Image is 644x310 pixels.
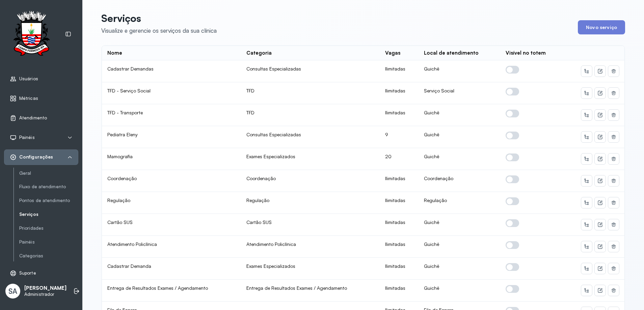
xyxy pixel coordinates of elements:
a: Serviços [19,210,78,219]
td: Ilimitadas [380,214,419,236]
td: Pediatra Eleny [102,126,241,148]
a: Prioridades [19,224,78,232]
td: Ilimitadas [380,280,419,302]
a: Fluxo de atendimento [19,184,78,190]
div: Entrega de Resultados Exames / Agendamento [246,285,375,291]
td: Ilimitadas [380,192,419,214]
div: TFD [246,88,375,94]
div: Regulação [246,197,375,203]
a: Painéis [19,239,78,245]
a: Pontos de atendimento [19,196,78,205]
button: Novo serviço [578,20,625,34]
td: Ilimitadas [380,170,419,192]
td: Atendimento Policlínica [102,236,241,258]
div: Exames Especializados [246,263,375,269]
div: Categoria [246,50,272,56]
td: Ilimitadas [380,236,419,258]
td: TFD - Transporte [102,104,241,126]
img: Logotipo do estabelecimento [7,11,56,58]
div: Consultas Especializadas [246,132,375,138]
td: Regulação [102,192,241,214]
span: Suporte [19,270,36,276]
div: TFD [246,110,375,116]
a: Geral [19,169,78,177]
td: Cartão SUS [102,214,241,236]
td: Guichê [419,60,500,82]
td: TFD - Serviço Social [102,82,241,104]
p: Serviços [101,12,217,24]
a: Atendimento [10,115,73,121]
td: Coordenação [102,170,241,192]
div: Vagas [385,50,400,56]
a: Usuários [10,76,73,82]
span: Métricas [19,95,38,101]
td: Cadastrar Demandas [102,60,241,82]
div: Local de atendimento [424,50,479,56]
td: Coordenação [419,170,500,192]
a: Métricas [10,95,73,102]
td: Guichê [419,214,500,236]
td: Cadastrar Demanda [102,258,241,280]
a: Categorias [19,253,78,259]
a: Categorias [19,252,78,260]
td: Regulação [419,192,500,214]
div: Cartão SUS [246,219,375,225]
span: Configurações [19,154,53,160]
a: Geral [19,170,78,176]
div: Visualize e gerencie os serviços da sua clínica [101,27,217,34]
p: [PERSON_NAME] [24,285,66,291]
div: Atendimento Policlínica [246,241,375,247]
span: Painéis [19,135,35,140]
td: Entrega de Resultados Exames / Agendamento [102,280,241,302]
td: Guichê [419,258,500,280]
div: Coordenação [246,175,375,181]
td: Ilimitadas [380,60,419,82]
span: Usuários [19,76,38,82]
td: Mamografia [102,148,241,170]
td: Ilimitadas [380,104,419,126]
td: Ilimitadas [380,258,419,280]
td: 20 [380,148,419,170]
td: Ilimitadas [380,82,419,104]
td: Guichê [419,236,500,258]
td: Guichê [419,126,500,148]
td: 9 [380,126,419,148]
div: Nome [107,50,122,56]
p: Administrador [24,291,66,297]
div: Visível no totem [506,50,546,56]
a: Fluxo de atendimento [19,182,78,191]
div: Exames Especializados [246,153,375,160]
td: Guichê [419,148,500,170]
a: Prioridades [19,225,78,231]
div: Consultas Especializadas [246,66,375,72]
a: Serviços [19,212,78,217]
a: Pontos de atendimento [19,198,78,203]
td: Guichê [419,104,500,126]
td: Guichê [419,280,500,302]
span: Atendimento [19,115,47,121]
td: Serviço Social [419,82,500,104]
a: Painéis [19,238,78,246]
